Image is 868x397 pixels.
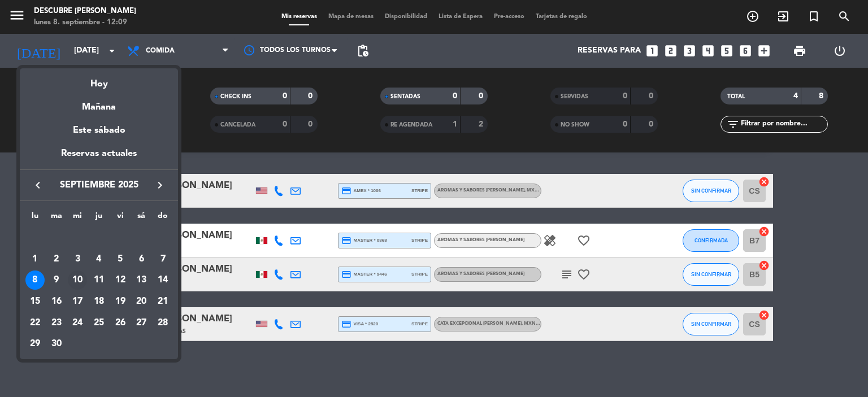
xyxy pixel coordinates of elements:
[88,291,110,312] td: 18 de septiembre de 2025
[110,210,131,227] th: viernes
[46,248,67,270] td: 2 de septiembre de 2025
[46,312,67,334] td: 23 de septiembre de 2025
[31,178,45,192] i: keyboard_arrow_left
[132,271,151,290] div: 13
[88,248,110,270] td: 4 de septiembre de 2025
[68,313,87,333] div: 24
[89,313,108,333] div: 25
[153,178,167,192] i: keyboard_arrow_right
[47,335,66,354] div: 30
[152,270,173,291] td: 14 de septiembre de 2025
[67,270,88,291] td: 10 de septiembre de 2025
[67,248,88,270] td: 3 de septiembre de 2025
[153,313,172,333] div: 28
[46,291,67,312] td: 16 de septiembre de 2025
[152,210,173,227] th: domingo
[68,250,87,269] div: 3
[46,334,67,355] td: 30 de septiembre de 2025
[24,210,46,227] th: lunes
[24,270,46,291] td: 8 de septiembre de 2025
[131,210,153,227] th: sábado
[110,291,131,312] td: 19 de septiembre de 2025
[132,313,151,333] div: 27
[67,312,88,334] td: 24 de septiembre de 2025
[20,115,178,146] div: Este sábado
[46,270,67,291] td: 9 de septiembre de 2025
[25,335,45,354] div: 29
[153,250,172,269] div: 7
[89,292,108,311] div: 18
[132,250,151,269] div: 6
[110,312,131,334] td: 26 de septiembre de 2025
[88,312,110,334] td: 25 de septiembre de 2025
[132,292,151,311] div: 20
[131,312,153,334] td: 27 de septiembre de 2025
[24,334,46,355] td: 29 de septiembre de 2025
[48,178,150,193] span: septiembre 2025
[68,271,87,290] div: 10
[24,227,173,248] td: SEP.
[20,91,178,115] div: Mañana
[150,178,170,193] button: keyboard_arrow_right
[152,312,173,334] td: 28 de septiembre de 2025
[68,292,87,311] div: 17
[152,248,173,270] td: 7 de septiembre de 2025
[89,250,108,269] div: 4
[25,250,45,269] div: 1
[67,291,88,312] td: 17 de septiembre de 2025
[131,291,153,312] td: 20 de septiembre de 2025
[111,271,130,290] div: 12
[67,210,88,227] th: miércoles
[25,313,45,333] div: 22
[28,178,48,193] button: keyboard_arrow_left
[24,312,46,334] td: 22 de septiembre de 2025
[25,271,45,290] div: 8
[47,271,66,290] div: 9
[110,248,131,270] td: 5 de septiembre de 2025
[47,313,66,333] div: 23
[20,146,178,169] div: Reservas actuales
[131,248,153,270] td: 6 de septiembre de 2025
[20,68,178,91] div: Hoy
[152,291,173,312] td: 21 de septiembre de 2025
[88,210,110,227] th: jueves
[25,292,45,311] div: 15
[47,250,66,269] div: 2
[153,271,172,290] div: 14
[24,291,46,312] td: 15 de septiembre de 2025
[111,250,130,269] div: 5
[89,271,108,290] div: 11
[88,270,110,291] td: 11 de septiembre de 2025
[47,292,66,311] div: 16
[111,313,130,333] div: 26
[46,210,67,227] th: martes
[110,270,131,291] td: 12 de septiembre de 2025
[111,292,130,311] div: 19
[24,248,46,270] td: 1 de septiembre de 2025
[131,270,153,291] td: 13 de septiembre de 2025
[153,292,172,311] div: 21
